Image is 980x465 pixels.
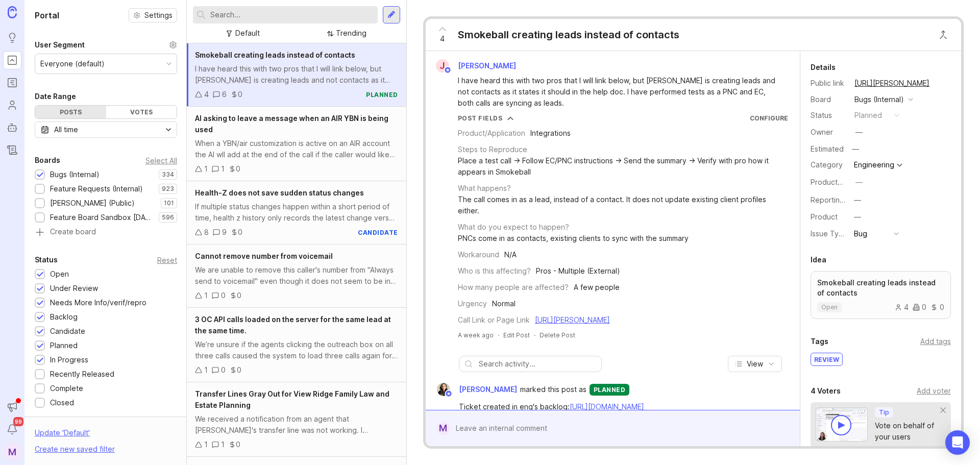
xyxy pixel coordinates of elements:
[854,110,882,121] div: planned
[913,304,926,311] div: 0
[237,364,241,376] div: 0
[221,439,225,450] div: 1
[458,155,788,178] div: Place a test call -> Follow EC/PNC instructions -> Send the summary -> Verify with pro how it app...
[204,89,209,100] div: 4
[210,9,374,20] input: Search...
[187,107,406,181] a: AI asking to leave a message when an AIR YBN is being usedWhen a YBN/air customization is active ...
[750,114,788,122] a: Configure
[50,169,100,180] div: Bugs (Internal)
[221,364,226,376] div: 0
[570,402,644,411] a: [URL][DOMAIN_NAME]
[129,8,177,22] button: Settings
[221,163,225,175] div: 1
[50,283,98,294] div: Under Review
[204,364,208,376] div: 1
[811,110,846,121] div: Status
[854,94,904,105] div: Bugs (Internal)
[458,128,525,139] div: Product/Application
[236,163,240,175] div: 0
[811,145,844,153] div: Estimated
[445,390,452,398] img: member badge
[458,114,514,123] button: Post Fields
[3,74,21,92] a: Roadmaps
[3,443,21,461] div: M
[458,194,788,216] div: The call comes in as a lead, instead of a contact. It does not update existing client profiles ei...
[458,331,494,339] a: A week ago
[187,181,406,244] a: Health-Z does not save sudden status changesIf multiple status changes happen within a short peri...
[458,265,531,277] div: Who is this affecting?
[195,413,398,436] div: We received a notification from an agent that [PERSON_NAME]'s transfer line was not working. I co...
[504,249,517,260] div: N/A
[458,222,569,233] div: What do you expect to happen?
[811,78,846,89] div: Public link
[875,420,941,443] div: Vote on behalf of your users
[811,254,826,266] div: Idea
[222,89,227,100] div: 6
[35,106,106,118] div: Posts
[852,176,866,189] button: ProductboardID
[458,233,689,244] div: PNCs come in as contacts, existing clients to sync with the summary
[431,383,520,396] a: Ysabelle Eugenio[PERSON_NAME]
[444,66,451,74] img: member badge
[50,311,78,323] div: Backlog
[3,398,21,416] button: Announcements
[204,227,209,238] div: 8
[187,382,406,457] a: Transfer Lines Gray Out for View Ridge Family Law and Estate PlanningWe received a notification f...
[747,359,763,369] span: View
[204,163,208,175] div: 1
[162,170,174,179] p: 334
[187,308,406,382] a: 3 OC API calls loaded on the server for the same lead at the same time.We’re unsure if the agents...
[816,407,868,442] img: video-thumbnail-vote-d41b83416815613422e2ca741bf692cc.jpg
[35,427,90,444] div: Update ' Default '
[35,90,76,103] div: Date Range
[855,127,863,138] div: —
[590,384,630,396] div: planned
[817,278,944,298] p: Smokeball creating leads instead of contacts
[195,389,389,409] span: Transfer Lines Gray Out for View Ridge Family Law and Estate Planning
[811,127,846,138] div: Owner
[458,75,779,109] div: I have heard this with two pros that I will link below, but [PERSON_NAME] is creating leads and n...
[811,178,865,186] label: ProductboardID
[358,228,398,237] div: candidate
[195,252,333,260] span: Cannot remove number from voicemail
[195,315,391,335] span: 3 OC API calls loaded on the server for the same lead at the same time.
[440,33,445,44] span: 4
[50,383,83,394] div: Complete
[492,298,516,309] div: Normal
[35,254,58,266] div: Status
[106,106,177,118] div: Votes
[195,51,355,59] span: Smokeball creating leads instead of contacts
[811,229,848,238] label: Issue Type
[8,6,17,18] img: Canny Home
[436,59,449,72] div: J
[540,331,575,339] div: Delete Post
[534,331,535,339] div: ·
[164,199,174,207] p: 101
[917,385,951,397] div: Add voter
[503,331,530,339] div: Edit Post
[235,28,260,39] div: Default
[945,430,970,455] div: Open Intercom Messenger
[458,282,569,293] div: How many people are affected?
[459,384,517,395] span: [PERSON_NAME]
[50,354,88,365] div: In Progress
[811,385,841,397] div: 4 Voters
[195,339,398,361] div: We’re unsure if the agents clicking the outreach box on all three calls caused the system to load...
[3,29,21,47] a: Ideas
[458,183,511,194] div: What happens?
[854,211,861,223] div: —
[195,264,398,287] div: We are unable to remove this caller's number from "Always send to voicemail" even though it does ...
[530,128,571,139] div: Integrations
[535,315,610,324] a: [URL][PERSON_NAME]
[50,326,85,337] div: Candidate
[854,194,861,206] div: —
[160,126,177,134] svg: toggle icon
[498,331,499,339] div: ·
[811,335,828,348] div: Tags
[195,201,398,224] div: If multiple status changes happen within a short period of time, health z history only records th...
[851,77,933,90] a: [URL][PERSON_NAME]
[40,58,105,69] div: Everyone (default)
[195,63,398,86] div: I have heard this with two pros that I will link below, but [PERSON_NAME] is creating leads and n...
[237,290,241,301] div: 0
